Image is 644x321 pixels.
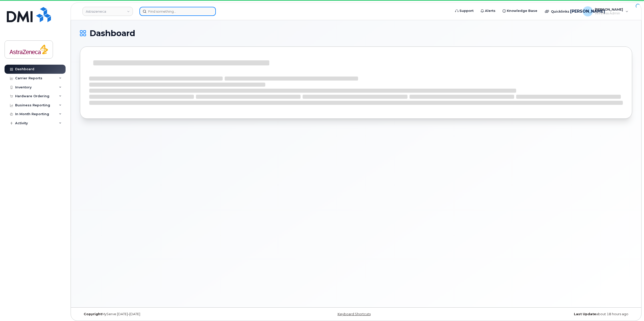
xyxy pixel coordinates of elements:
[574,312,596,316] strong: Last Update
[90,30,135,37] span: Dashboard
[448,312,632,316] div: about 18 hours ago
[80,312,264,316] div: MyServe [DATE]–[DATE]
[338,312,371,316] a: Keyboard Shortcuts
[84,312,102,316] strong: Copyright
